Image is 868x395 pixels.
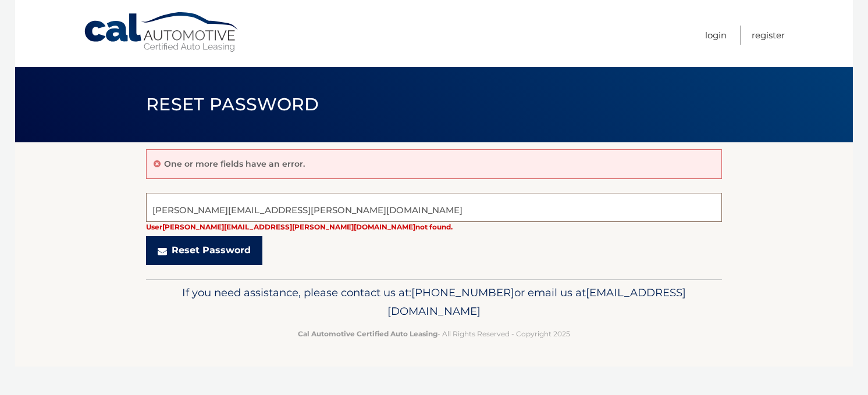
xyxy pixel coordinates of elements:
[705,26,727,45] a: Login
[146,236,262,265] button: Reset Password
[146,222,453,231] strong: User [PERSON_NAME][EMAIL_ADDRESS][PERSON_NAME][DOMAIN_NAME] not found.
[298,329,437,338] strong: Cal Automotive Certified Auto Leasing
[146,94,319,115] span: Reset Password
[146,193,722,222] input: E-Mail Address
[164,159,305,169] p: One or more fields have an error.
[154,328,714,340] p: - All Rights Reserved - Copyright 2025
[154,283,714,321] p: If you need assistance, please contact us at: or email us at
[411,286,514,299] span: [PHONE_NUMBER]
[83,12,240,53] a: Cal Automotive
[387,286,686,318] span: [EMAIL_ADDRESS][DOMAIN_NAME]
[752,26,785,45] a: Register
